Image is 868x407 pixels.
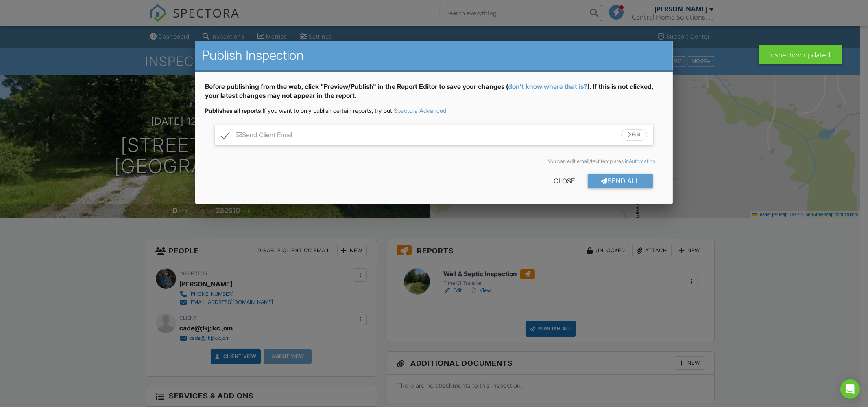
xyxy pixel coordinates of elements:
div: Send All [588,174,653,188]
span: If you want to only publish certain reports, try out [205,107,392,114]
div: Close [541,174,588,188]
div: Open Intercom Messenger [840,379,860,399]
a: Spectora Advanced [394,107,446,114]
div: You can edit email/text templates in . [212,158,656,165]
a: don't know where that is? [508,82,587,90]
h2: Publish Inspection [202,47,666,64]
label: Send Client Email [221,131,292,141]
div: Inspection updated! [759,45,842,64]
div: Edit [621,129,647,141]
a: Automation [629,158,655,164]
div: Before publishing from the web, click "Preview/Publish" in the Report Editor to save your changes... [205,82,663,107]
strong: Publishes all reports. [205,107,263,114]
